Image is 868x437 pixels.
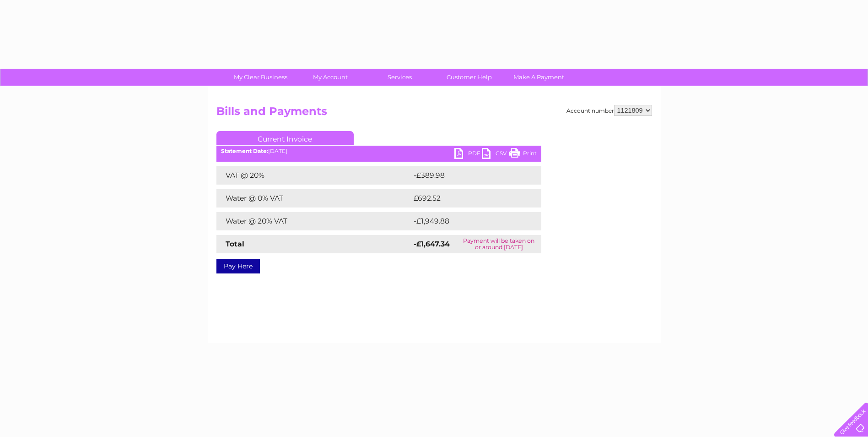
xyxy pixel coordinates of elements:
td: VAT @ 20% [216,166,411,185]
a: Pay Here [216,259,260,273]
a: CSV [482,148,509,161]
strong: Total [226,240,244,248]
td: Water @ 20% VAT [216,212,411,230]
strong: -£1,647.34 [414,240,450,248]
a: My Clear Business [223,69,298,86]
b: Statement Date: [221,147,268,154]
div: [DATE] [216,148,541,154]
a: Current Invoice [216,131,354,145]
td: Water @ 0% VAT [216,189,411,208]
a: PDF [454,148,482,161]
a: Customer Help [431,69,507,86]
a: Make A Payment [501,69,577,86]
td: -£1,949.88 [411,212,528,230]
td: -£389.98 [411,166,527,185]
div: Account number [566,105,652,116]
td: Payment will be taken on or around [DATE] [457,235,541,253]
h2: Bills and Payments [216,105,652,122]
a: Print [509,148,537,161]
a: Services [362,69,437,86]
td: £692.52 [411,189,525,208]
a: My Account [292,69,368,86]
